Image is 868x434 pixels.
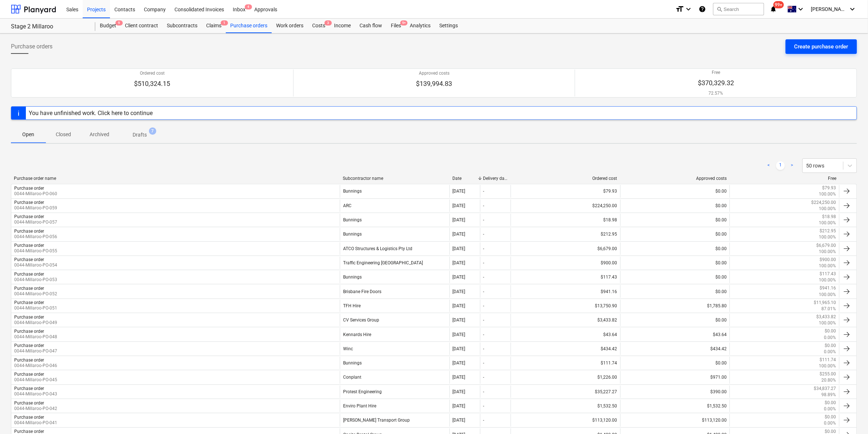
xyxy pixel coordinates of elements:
[14,205,57,211] p: 0044-Millaroo-PO-059
[14,334,57,340] p: 0044-Millaroo-PO-048
[435,19,462,33] a: Settings
[483,232,484,237] div: -
[483,303,484,308] div: -
[820,371,836,377] p: $255.00
[14,348,57,354] p: 0044-Millaroo-PO-047
[511,328,620,340] div: $43.64
[325,20,332,25] span: 3
[11,42,52,51] span: Purchase orders
[14,391,57,397] p: 0044-Millaroo-PO-043
[819,277,836,283] p: 100.00%
[121,19,162,33] a: Client contract
[698,70,734,76] p: Free
[330,19,355,33] div: Income
[453,403,466,409] div: [DATE]
[511,257,620,269] div: $900.00
[14,200,44,205] div: Purchase order
[822,377,836,383] p: 20.80%
[511,200,620,212] div: $224,250.00
[29,110,153,117] div: You have unfinished work. Click here to continue
[14,377,57,383] p: 0044-Millaroo-PO-045
[340,200,449,212] div: ARC
[825,400,836,406] p: $0.00
[453,275,466,280] div: [DATE]
[511,214,620,226] div: $18.98
[698,79,734,87] p: $370,329.32
[820,228,836,234] p: $212.95
[14,257,44,262] div: Purchase order
[819,206,836,212] p: 100.00%
[14,248,57,254] p: 0044-Millaroo-PO-055
[453,317,466,323] div: [DATE]
[511,414,620,426] div: $113,120.00
[620,228,730,240] div: $0.00
[620,271,730,283] div: $0.00
[814,386,836,392] p: $34,837.27
[483,346,484,351] div: -
[453,418,466,423] div: [DATE]
[14,315,44,320] div: Purchase order
[824,406,836,412] p: 0.00%
[340,386,449,398] div: Protest Engineering
[620,386,730,398] div: $390.00
[514,176,617,181] div: Ordered cost
[848,5,857,13] i: keyboard_arrow_down
[797,5,805,13] i: keyboard_arrow_down
[684,5,693,13] i: keyboard_arrow_down
[340,228,449,240] div: Bunnings
[202,19,226,33] div: Claims
[95,19,121,33] div: Budget
[162,19,202,33] a: Subcontracts
[14,406,57,412] p: 0044-Millaroo-PO-042
[733,176,837,181] div: Free
[453,346,466,351] div: [DATE]
[14,277,57,283] p: 0044-Millaroo-PO-053
[453,303,466,308] div: [DATE]
[483,360,484,366] div: -
[776,161,785,170] a: Page 1 is your current page
[699,5,706,13] i: Knowledge base
[820,285,836,291] p: $941.16
[824,349,836,355] p: 0.00%
[355,19,386,33] a: Cash flow
[794,42,848,51] div: Create purchase order
[14,386,44,391] div: Purchase order
[811,6,848,12] span: [PERSON_NAME]
[14,186,44,191] div: Purchase order
[620,400,730,412] div: $1,532.50
[340,214,449,226] div: Bunnings
[819,249,836,255] p: 100.00%
[511,357,620,369] div: $111.74
[819,191,836,197] p: 100.00%
[620,414,730,426] div: $113,120.00
[453,375,466,380] div: [DATE]
[822,306,836,312] p: 87.01%
[820,271,836,277] p: $117.43
[620,343,730,355] div: $434.42
[14,415,44,420] div: Purchase order
[14,272,44,277] div: Purchase order
[483,189,484,194] div: -
[400,20,408,25] span: 9+
[511,285,620,297] div: $941.16
[386,19,405,33] a: Files9+
[134,70,170,76] p: Ordered cost
[340,285,449,297] div: Brisbane Fire Doors
[511,242,620,255] div: $6,679.00
[95,19,121,33] a: Budget9
[202,19,226,33] a: Claims1
[483,246,484,251] div: -
[226,19,272,33] a: Purchase orders
[817,242,836,249] p: $6,679.00
[14,286,44,291] div: Purchase order
[620,242,730,255] div: $0.00
[825,414,836,420] p: $0.00
[453,203,466,208] div: [DATE]
[713,3,764,15] button: Search
[820,257,836,263] p: $900.00
[483,375,484,380] div: -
